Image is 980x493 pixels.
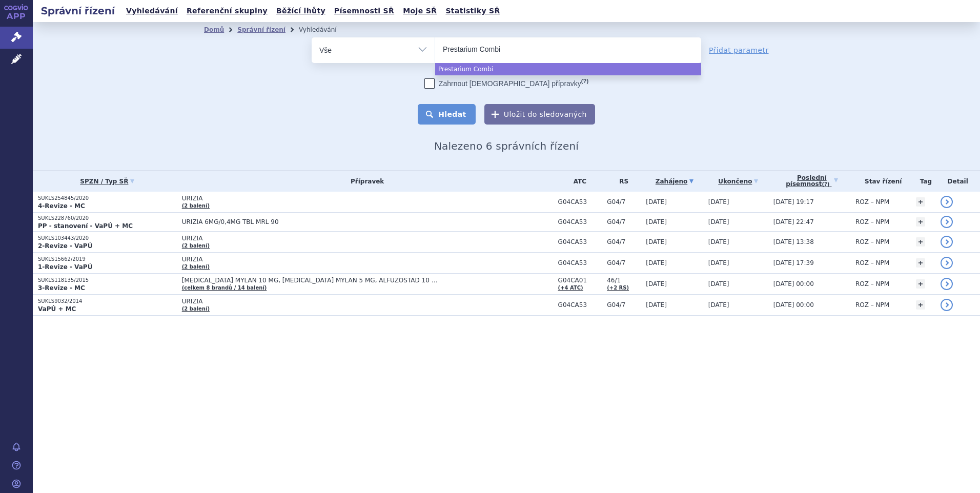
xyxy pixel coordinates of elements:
[607,277,641,284] span: 46/1
[850,171,911,192] th: Stav řízení
[418,104,476,125] button: Hledat
[273,4,329,18] a: Běžící lhůty
[38,202,85,210] strong: 4-Revize - MC
[204,26,224,33] a: Domů
[773,238,814,245] span: [DATE] 13:38
[182,243,210,249] a: (2 balení)
[182,306,210,312] a: (2 balení)
[484,104,595,125] button: Uložit do sledovaných
[38,242,92,250] strong: 2-Revize - VaPÚ
[646,259,667,266] span: [DATE]
[38,298,177,305] p: SUKLS9032/2014
[38,215,177,222] p: SUKLS228760/2020
[182,277,438,284] span: [MEDICAL_DATA] MYLAN 10 MG, [MEDICAL_DATA] MYLAN 5 MG, ALFUZOSTAD 10 MG TABLETY S PRODLOUŽENÝM UV...
[434,140,579,152] span: Nalezeno 6 správních řízení
[237,26,285,33] a: Správní řízení
[646,218,667,225] span: [DATE]
[182,285,267,291] a: (celkem 8 brandů / 14 balení)
[855,218,889,225] span: ROZ – NPM
[607,198,641,206] span: G04/7
[708,238,729,245] span: [DATE]
[558,277,602,284] span: G04CA01
[424,78,588,89] label: Zahrnout [DEMOGRAPHIC_DATA] přípravky
[916,300,925,310] a: +
[38,195,177,202] p: SUKLS254845/2020
[177,171,553,192] th: Přípravek
[709,45,769,55] a: Přidat parametr
[646,238,667,245] span: [DATE]
[435,63,701,75] li: Prestarium Combi
[558,238,602,245] span: G04CA53
[182,264,210,270] a: (2 balení)
[773,301,814,309] span: [DATE] 00:00
[442,4,503,18] a: Statistiky SŘ
[773,198,814,206] span: [DATE] 19:17
[607,238,641,245] span: G04/7
[646,174,703,189] a: Zahájeno
[916,217,925,227] a: +
[38,284,85,292] strong: 3-Revize - MC
[558,285,583,291] a: (+4 ATC)
[299,22,350,37] li: Vyhledávání
[558,218,602,225] span: G04CA53
[708,301,729,309] span: [DATE]
[182,235,438,242] span: URIZIA
[38,305,76,313] strong: VaPÚ + MC
[607,259,641,266] span: G04/7
[646,301,667,309] span: [DATE]
[553,171,602,192] th: ATC
[182,203,210,209] a: (2 balení)
[916,197,925,207] a: +
[182,256,438,263] span: URIZIA
[38,222,133,230] strong: PP - stanovení - VaPÚ + MC
[941,236,953,248] a: detail
[38,256,177,263] p: SUKLS15662/2019
[558,259,602,266] span: G04CA53
[581,78,588,85] abbr: (?)
[773,171,850,192] a: Poslednípísemnost(?)
[916,279,925,289] a: +
[607,301,641,309] span: G04/7
[182,195,438,202] span: URIZIA
[855,198,889,206] span: ROZ – NPM
[646,198,667,206] span: [DATE]
[941,299,953,311] a: detail
[182,218,438,225] span: URIZIA 6MG/0,4MG TBL MRL 90
[708,259,729,266] span: [DATE]
[941,257,953,269] a: detail
[123,4,181,18] a: Vyhledávání
[33,4,123,18] h2: Správní řízení
[855,301,889,309] span: ROZ – NPM
[38,263,92,271] strong: 1-Revize - VaPÚ
[941,278,953,290] a: detail
[38,174,177,189] a: SPZN / Typ SŘ
[916,237,925,246] a: +
[708,174,768,189] a: Ukončeno
[773,218,814,225] span: [DATE] 22:47
[183,4,271,18] a: Referenční skupiny
[400,4,440,18] a: Moje SŘ
[708,280,729,287] span: [DATE]
[916,258,925,268] a: +
[38,235,177,242] p: SUKLS103443/2020
[855,238,889,245] span: ROZ – NPM
[331,4,397,18] a: Písemnosti SŘ
[182,298,438,305] span: URIZIA
[558,301,602,309] span: G04CA53
[646,280,667,287] span: [DATE]
[38,277,177,284] p: SUKLS118135/2015
[602,171,641,192] th: RS
[941,196,953,208] a: detail
[855,280,889,287] span: ROZ – NPM
[773,280,814,287] span: [DATE] 00:00
[558,198,602,206] span: G04CA53
[855,259,889,266] span: ROZ – NPM
[935,171,980,192] th: Detail
[708,218,729,225] span: [DATE]
[607,218,641,225] span: G04/7
[773,259,814,266] span: [DATE] 17:39
[941,216,953,228] a: detail
[822,181,829,188] abbr: (?)
[708,198,729,206] span: [DATE]
[911,171,935,192] th: Tag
